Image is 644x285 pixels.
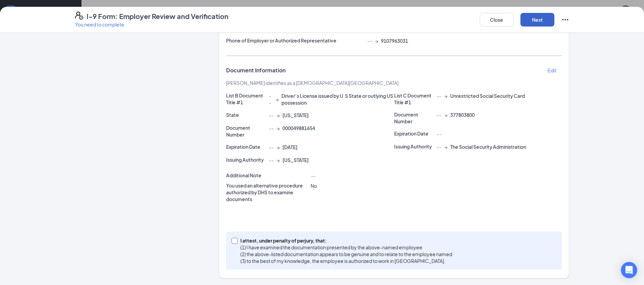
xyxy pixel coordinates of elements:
[282,144,297,150] span: [DATE]
[367,37,372,44] span: --
[437,111,441,118] span: --
[394,130,434,137] p: Expiration Date
[282,125,315,131] span: 000049881654
[269,112,274,119] span: --
[444,111,447,118] span: →
[226,156,266,163] p: Issuing Authority
[240,237,452,244] p: I attest, under penalty of perjury, that:
[437,131,441,137] span: --
[444,92,447,99] span: →
[437,143,441,150] span: --
[226,92,266,106] p: List B Document Title #1
[226,124,266,138] p: Document Number
[381,37,408,44] span: 9107963031
[226,80,399,86] span: [PERSON_NAME] identifies as a [DEMOGRAPHIC_DATA][GEOGRAPHIC_DATA]
[226,182,308,202] p: You used an alternative procedure authorized by DHS to examine documents
[75,12,83,20] svg: FormI9EVerifyIcon
[450,92,525,99] span: Unrestricted Social Security Card
[450,111,475,118] span: 377803800
[282,112,309,119] span: [US_STATE]
[437,92,441,99] span: --
[375,37,378,44] span: →
[240,244,452,251] p: (1) I have examined the documentation presented by the above-named employee
[276,144,280,150] span: →
[226,37,365,44] p: Phone of Employer or Authorized Representative
[394,143,434,150] p: Issuing Authority
[548,67,556,74] p: Edit
[269,92,273,106] span: --
[240,257,452,264] p: (3) to the best of my knowledge, the employee is authorized to work in [GEOGRAPHIC_DATA].
[75,21,228,28] p: You need to complete
[276,125,280,131] span: →
[269,157,274,163] span: --
[621,262,637,278] div: Open Intercom Messenger
[240,251,452,257] p: (2) the above-listed documentation appears to be genuine and to relate to the employee named
[226,67,286,74] span: Document Information
[444,143,447,150] span: →
[394,92,434,106] p: List C Document Title #1
[394,111,434,125] p: Document Number
[87,12,228,21] h4: I-9 Form: Employer Review and Verification
[520,13,554,26] button: Next
[275,96,279,103] span: →
[269,144,274,150] span: --
[450,143,526,150] span: The Social Security Administration
[276,157,280,163] span: →
[226,143,266,150] p: Expiration Date
[282,157,309,163] span: [US_STATE]
[480,13,514,26] button: Close
[311,173,315,179] span: --
[561,16,569,24] svg: Ellipses
[281,92,394,106] span: Driver’s License issued by U.S State or outlying US possession
[276,112,280,119] span: →
[269,125,274,131] span: --
[226,172,308,179] p: Additional Note
[311,183,317,189] span: No
[226,111,266,118] p: State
